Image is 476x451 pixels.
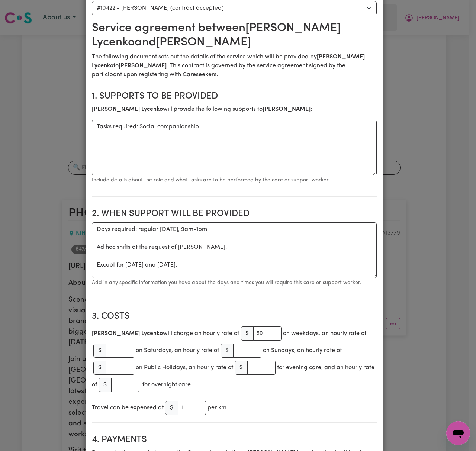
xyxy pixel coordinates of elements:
[92,91,377,102] h2: 1. Supports to be provided
[93,361,106,375] span: $
[241,326,254,341] span: $
[93,344,106,358] span: $
[221,344,234,358] span: $
[92,106,163,112] b: [PERSON_NAME] Lycenko
[99,378,112,392] span: $
[165,401,178,415] span: $
[119,63,167,69] b: [PERSON_NAME]
[235,361,248,375] span: $
[263,106,311,112] b: [PERSON_NAME]
[92,21,377,50] h2: Service agreement between [PERSON_NAME] Lycenko and [PERSON_NAME]
[92,280,361,286] small: Add in any specific information you have about the days and times you will require this care or s...
[92,331,163,336] b: [PERSON_NAME] Lycenko
[92,311,377,322] h2: 3. Costs
[446,421,470,445] iframe: Button to launch messaging window
[92,399,377,416] div: Travel can be expensed at per km.
[92,52,377,79] p: The following document sets out the details of the service which will be provided by to . This co...
[92,120,377,175] textarea: Tasks required: Social companionship
[92,435,377,445] h2: 4. Payments
[92,209,377,219] h2: 2. When support will be provided
[92,222,377,278] textarea: Days required: regular [DATE], 9am-1pm Ad hoc shifts at the request of [PERSON_NAME]. Except for ...
[92,105,377,114] p: will provide the following supports to :
[92,177,329,183] small: Include details about the role and what tasks are to be performed by the care or support worker
[92,325,377,393] div: will charge an hourly rate of on weekdays, an hourly rate of on Saturdays, an hourly rate of on S...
